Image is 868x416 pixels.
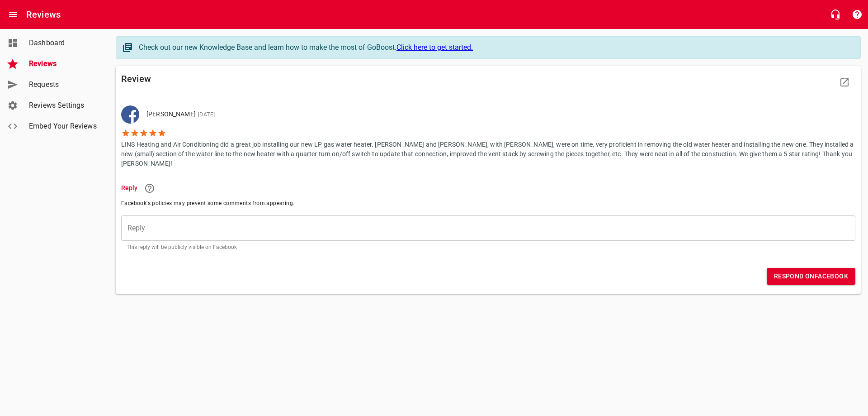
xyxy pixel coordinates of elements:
p: [PERSON_NAME] [146,110,848,120]
div: Facebook [121,105,139,124]
button: Respond onFacebook [767,268,855,285]
h6: Reviews [26,7,61,22]
button: Open drawer [2,4,24,25]
span: Requests [29,79,98,90]
button: Live Chat [825,4,846,25]
span: Reviews [29,58,98,69]
span: [DATE] [196,111,215,118]
span: Dashboard [29,38,98,48]
p: LINS Heating and Air Conditioning did a great job installing our new LP gas water heater. [PERSON... [121,138,855,168]
span: Reviews Settings [29,100,98,111]
li: Reply [121,177,855,199]
span: Respond on Facebook [774,271,848,282]
a: Learn more about responding to reviews [139,177,160,199]
a: View Review Site [834,72,855,93]
h6: Review [121,72,488,86]
img: facebook-dark.png [121,105,139,124]
span: Embed Your Reviews [29,121,98,132]
span: Facebook's policies may prevent some comments from appearing. [121,199,855,208]
button: Support Portal [846,4,868,25]
div: Check out our new Knowledge Base and learn how to make the most of GoBoost. [139,42,851,53]
a: Click here to get started. [396,43,473,52]
p: This reply will be publicly visible on Facebook [127,244,850,250]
